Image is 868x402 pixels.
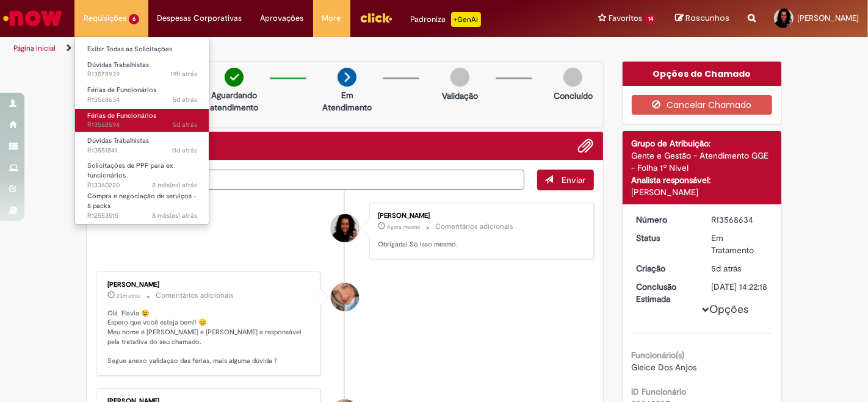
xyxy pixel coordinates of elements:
[450,68,469,87] img: img-circle-grey.png
[152,211,197,220] span: 8 mês(es) atrás
[675,13,729,24] a: Rascunhos
[75,159,209,185] a: Aberto R13360220 : Solicitações de PPP para ex funcionários
[632,186,773,198] div: [PERSON_NAME]
[13,43,56,53] a: Página inicial
[107,281,311,289] div: [PERSON_NAME]
[96,170,524,190] textarea: Digite sua mensagem aqui...
[563,68,582,87] img: img-circle-grey.png
[87,146,197,156] span: R13551541
[173,120,197,129] span: 5d atrás
[645,14,657,24] span: 14
[87,60,149,70] span: Dúvidas Trabalhistas
[75,43,209,56] a: Exibir Todas as Solicitações
[75,84,209,106] a: Aberto R13568634 : Férias de Funcionários
[338,68,356,87] img: arrow-next.png
[623,62,782,86] div: Opções do Chamado
[172,146,197,155] time: 19/09/2025 16:13:05
[261,12,304,24] span: Aprovações
[451,12,481,27] p: +GenAi
[107,309,311,366] p: Olá Flavia 😉 Espero que você esteja bem!! 😊 Meu nome é [PERSON_NAME] e [PERSON_NAME] a responsáve...
[797,13,859,23] span: [PERSON_NAME]
[627,281,703,305] dt: Conclusão Estimada
[129,14,139,24] span: 6
[87,85,156,95] span: Férias de Funcionários
[627,214,703,226] dt: Número
[152,211,197,220] time: 20/01/2025 13:46:38
[331,283,359,311] div: Jacqueline Andrade Galani
[152,181,197,190] time: 06/08/2025 14:52:13
[632,386,687,397] b: ID Funcionário
[75,134,209,157] a: Aberto R13551541 : Dúvidas Trabalhistas
[411,12,481,27] div: Padroniza
[87,111,156,120] span: Férias de Funcionários
[117,292,140,300] span: 23m atrás
[173,95,197,104] time: 25/09/2025 19:42:46
[711,262,768,275] div: 25/09/2025 19:42:45
[711,232,768,256] div: Em Tratamento
[87,136,149,145] span: Dúvidas Trabalhistas
[117,292,140,300] time: 30/09/2025 13:30:16
[156,290,234,301] small: Comentários adicionais
[711,263,741,274] time: 25/09/2025 19:42:45
[75,190,209,216] a: Aberto R12553515 : Compra e negociação de serviços - 8 packs
[632,174,773,186] div: Analista responsável:
[1,6,64,31] img: ServiceNow
[75,109,209,132] a: Aberto R13568594 : Férias de Funcionários
[562,174,586,185] span: Enviar
[387,223,420,231] span: Agora mesmo
[632,149,773,174] div: Gente e Gestão - Atendimento GGE - Folha 1º Nível
[632,137,773,149] div: Grupo de Atribuição:
[87,161,173,180] span: Solicitações de PPP para ex funcionários
[87,70,197,79] span: R13578939
[632,95,773,115] button: Cancelar Chamado
[331,214,359,242] div: Flavia Almeida Andrade
[75,59,209,81] a: Aberto R13578939 : Dúvidas Trabalhistas
[9,37,570,60] ul: Trilhas de página
[435,221,513,232] small: Comentários adicionais
[322,12,341,24] span: More
[537,170,594,190] button: Enviar
[170,70,197,79] span: 19h atrás
[173,95,197,104] span: 5d atrás
[442,90,478,102] p: Validação
[173,120,197,129] time: 25/09/2025 19:05:01
[152,181,197,190] span: 2 mês(es) atrás
[632,350,685,361] b: Funcionário(s)
[378,212,581,220] div: [PERSON_NAME]
[204,89,264,113] p: Aguardando atendimento
[360,9,392,27] img: click_logo_yellow_360x200.png
[87,120,197,130] span: R13568594
[554,90,593,102] p: Concluído
[609,12,642,24] span: Favoritos
[627,262,703,275] dt: Criação
[711,263,741,274] span: 5d atrás
[172,146,197,155] span: 11d atrás
[74,37,209,224] ul: Requisições
[711,281,768,293] div: [DATE] 14:22:18
[87,211,197,221] span: R12553515
[87,95,197,105] span: R13568634
[387,223,420,231] time: 30/09/2025 13:52:34
[632,362,697,373] span: Gleice Dos Anjos
[317,89,377,113] p: Em Atendimento
[87,181,197,190] span: R13360220
[627,232,703,244] dt: Status
[157,12,242,24] span: Despesas Corporativas
[84,12,126,24] span: Requisições
[578,138,594,154] button: Adicionar anexos
[378,240,581,249] p: Obrigada! Só isso mesmo.
[225,68,244,87] img: check-circle-green.png
[87,192,197,210] span: Compra e negociação de serviços - 8 packs
[685,12,729,24] span: Rascunhos
[711,214,768,226] div: R13568634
